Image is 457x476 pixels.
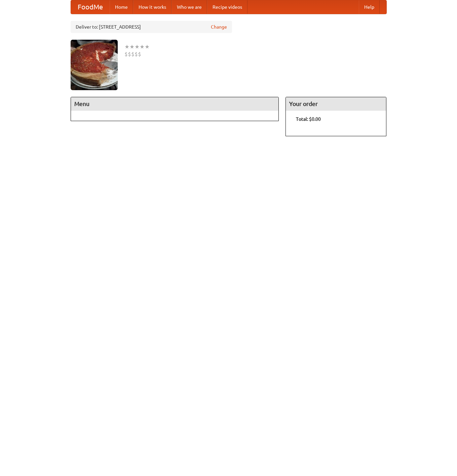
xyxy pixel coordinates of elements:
h4: Your order [286,97,386,111]
img: angular.jpg [71,40,118,90]
a: Change [211,24,227,30]
li: $ [138,50,141,58]
li: ★ [140,43,145,50]
a: Recipe videos [207,0,247,14]
li: ★ [135,43,140,50]
li: $ [135,50,138,58]
a: Home [110,0,133,14]
li: ★ [124,43,129,50]
a: FoodMe [71,0,110,14]
a: Help [359,0,380,14]
li: ★ [129,43,135,50]
div: Deliver to: [STREET_ADDRESS] [71,21,232,33]
a: How it works [133,0,172,14]
b: Total: $0.00 [296,116,321,122]
a: Who we are [172,0,207,14]
li: $ [128,50,131,58]
li: $ [124,50,128,58]
li: ★ [145,43,150,50]
h4: Menu [71,97,279,111]
li: $ [131,50,135,58]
